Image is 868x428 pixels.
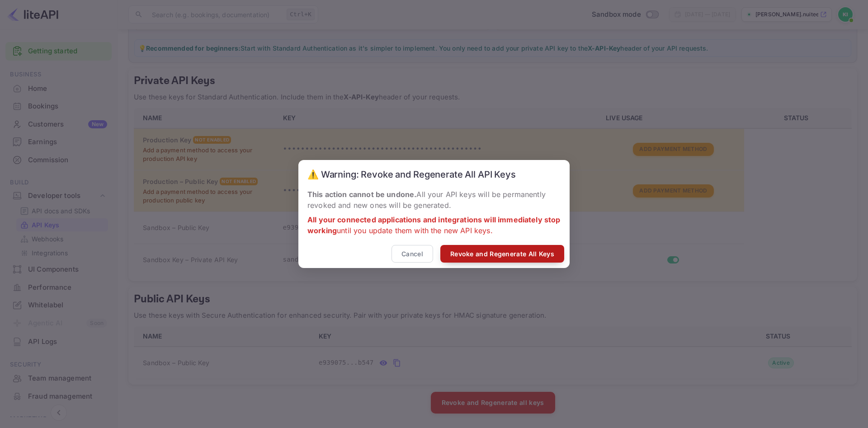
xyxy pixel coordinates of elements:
[307,215,561,235] strong: All your connected applications and integrations will immediately stop working
[392,245,433,263] button: Cancel
[307,190,416,199] strong: This action cannot be undone.
[307,189,561,211] p: All your API keys will be permanently revoked and new ones will be generated.
[440,245,564,263] button: Revoke and Regenerate All Keys
[298,160,570,189] h2: ⚠️ Warning: Revoke and Regenerate All API Keys
[307,214,561,236] p: until you update them with the new API keys.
